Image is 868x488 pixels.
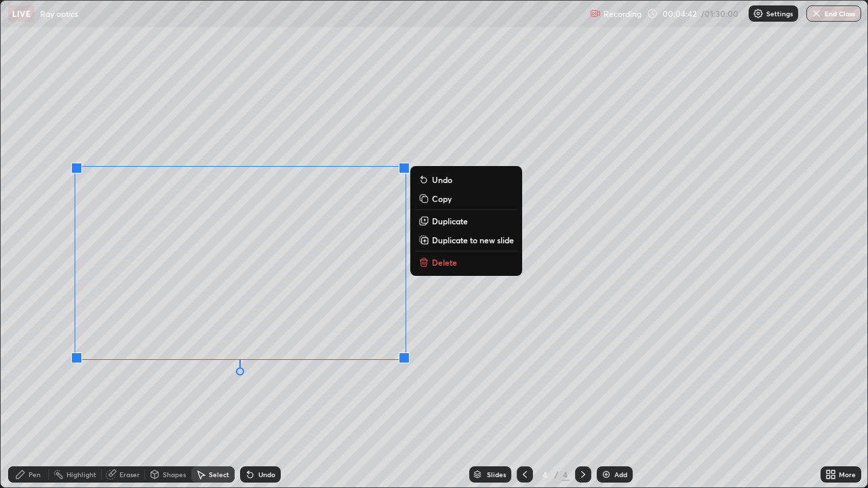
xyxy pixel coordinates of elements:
[555,470,559,479] div: /
[163,471,186,478] div: Shapes
[538,470,552,479] div: 4
[416,254,517,270] button: Delete
[12,8,31,19] p: LIVE
[432,193,452,204] p: Copy
[604,9,642,19] p: Recording
[487,471,506,478] div: Slides
[614,471,627,478] div: Add
[209,471,229,478] div: Select
[601,469,612,480] img: add-slide-button
[66,471,96,478] div: Highlight
[416,232,517,248] button: Duplicate to new slide
[258,471,275,478] div: Undo
[416,190,517,207] button: Copy
[119,471,140,478] div: Eraser
[811,8,822,19] img: end-class-cross
[753,8,764,19] img: class-settings-icons
[416,213,517,229] button: Duplicate
[806,5,861,22] button: End Class
[28,471,41,478] div: Pen
[416,171,517,188] button: Undo
[40,8,78,19] p: Ray optics
[432,174,452,185] p: Undo
[432,257,457,268] p: Delete
[432,216,468,226] p: Duplicate
[561,468,570,481] div: 4
[590,8,601,19] img: recording.375f2c34.svg
[766,10,793,17] p: Settings
[839,471,856,478] div: More
[432,235,514,245] p: Duplicate to new slide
